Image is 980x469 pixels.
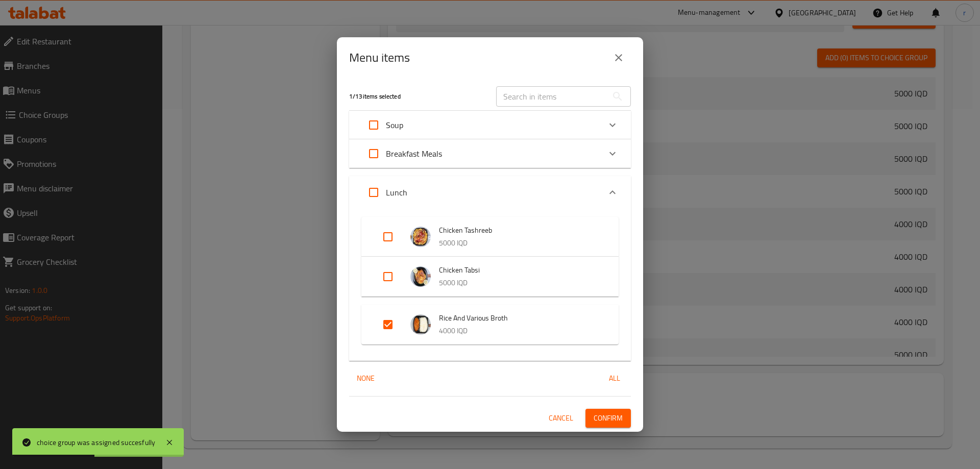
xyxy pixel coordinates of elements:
div: Expand [361,257,619,297]
input: Search in items [496,86,607,107]
span: Chicken Tashreeb [439,224,598,237]
span: Confirm [594,412,623,425]
button: None [349,369,382,388]
p: Breakfast Meals [386,147,442,160]
button: Cancel [545,409,577,428]
button: Confirm [585,409,631,428]
div: choice group was assigned succesfully [37,437,155,448]
div: Expand [361,305,619,344]
button: All [598,369,631,388]
h2: Menu items [349,50,410,66]
p: 4000 IQD [439,325,598,337]
div: Expand [349,176,631,209]
div: Expand [349,111,631,139]
div: Expand [361,217,619,257]
p: 5000 IQD [439,237,598,250]
p: Lunch [386,186,407,199]
p: Soup [386,119,403,131]
button: close [606,45,631,70]
img: Chicken Tabsi [410,266,431,287]
h5: 1 / 13 items selected [349,92,484,101]
img: Rice And Various Broth [410,314,431,335]
img: Chicken Tashreeb [410,227,431,247]
span: Cancel [549,412,573,425]
div: Expand [349,209,631,361]
span: None [353,372,378,385]
span: Chicken Tabsi [439,264,598,277]
span: Rice And Various Broth [439,312,598,325]
p: 5000 IQD [439,277,598,289]
span: All [602,372,627,385]
div: Expand [349,139,631,168]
